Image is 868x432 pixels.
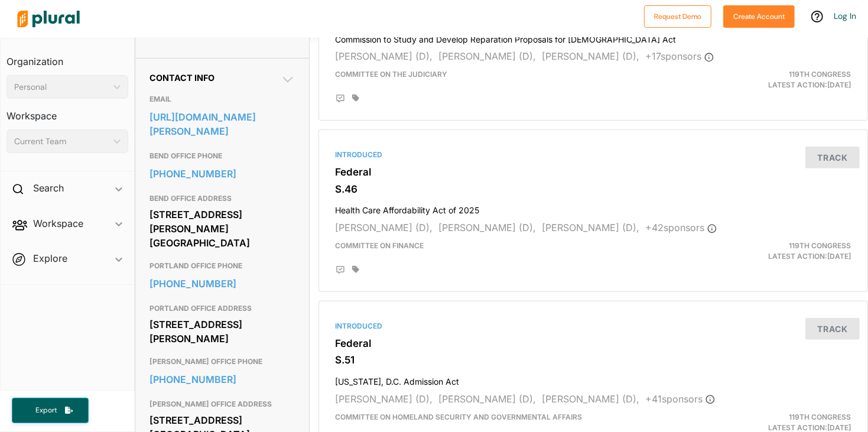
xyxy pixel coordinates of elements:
div: Latest Action: [DATE] [682,69,860,90]
h3: Workspace [6,99,128,125]
span: [PERSON_NAME] (D), [542,50,640,62]
span: 119th Congress [789,412,851,421]
div: Personal [14,81,109,93]
div: Introduced [336,150,851,160]
span: Committee on the Judiciary [336,70,448,79]
h3: Federal [336,166,851,178]
h3: [PERSON_NAME] OFFICE PHONE [149,355,294,369]
h4: Health Care Affordability Act of 2025 [336,200,851,216]
button: Export [12,398,89,423]
h3: PORTLAND OFFICE PHONE [149,259,294,273]
a: [PHONE_NUMBER] [149,275,294,293]
span: Committee on Homeland Security and Governmental Affairs [336,412,583,421]
h3: PORTLAND OFFICE ADDRESS [149,301,294,316]
a: [URL][DOMAIN_NAME][PERSON_NAME] [149,108,294,140]
span: [PERSON_NAME] (D), [336,50,433,62]
a: Create Account [723,9,795,22]
button: Track [805,318,860,340]
span: [PERSON_NAME] (D), [336,222,433,233]
h3: Federal [336,337,851,349]
span: [PERSON_NAME] (D), [542,393,640,405]
div: Add Position Statement [336,94,345,103]
button: Create Account [723,5,795,28]
span: + 17 sponsor s [646,50,714,62]
h3: EMAIL [149,92,294,106]
span: [PERSON_NAME] (D), [439,393,537,405]
span: Export [27,405,65,415]
h3: S.46 [336,183,851,195]
span: Committee on Finance [336,241,424,250]
div: Add Position Statement [336,265,345,275]
h3: BEND OFFICE PHONE [149,149,294,163]
h3: Organization [6,44,128,70]
h4: [US_STATE], D.C. Admission Act [336,371,851,387]
h3: S.51 [336,354,851,366]
div: Introduced [336,321,851,332]
span: [PERSON_NAME] (D), [439,222,537,233]
a: [PHONE_NUMBER] [149,371,294,388]
button: Request Demo [644,5,711,28]
div: Add tags [352,265,359,274]
span: [PERSON_NAME] (D), [336,393,433,405]
div: [STREET_ADDRESS][PERSON_NAME] [GEOGRAPHIC_DATA] [149,206,294,252]
span: + 41 sponsor s [646,393,715,405]
button: Track [805,147,860,168]
div: Current Team [14,135,109,148]
span: 119th Congress [789,241,851,250]
div: Add tags [352,94,359,102]
div: [STREET_ADDRESS][PERSON_NAME] [149,316,294,347]
span: Contact Info [149,73,214,83]
span: [PERSON_NAME] (D), [542,222,640,233]
h3: [PERSON_NAME] OFFICE ADDRESS [149,397,294,411]
span: 119th Congress [789,70,851,79]
h3: BEND OFFICE ADDRESS [149,191,294,206]
span: + 42 sponsor s [646,222,717,233]
a: Request Demo [644,9,711,22]
h2: Search [33,181,64,194]
a: [PHONE_NUMBER] [149,165,294,183]
div: Latest Action: [DATE] [682,241,860,262]
a: Log In [834,11,856,21]
span: [PERSON_NAME] (D), [439,50,537,62]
